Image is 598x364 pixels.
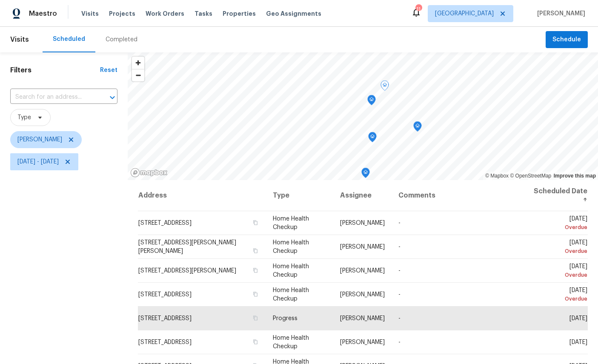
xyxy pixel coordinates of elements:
div: Map marker [381,80,389,94]
span: [PERSON_NAME] [17,135,62,144]
span: Visits [81,9,99,18]
span: Home Health Checkup [273,264,309,278]
span: [PERSON_NAME] [340,244,385,250]
a: Mapbox homepage [130,168,168,178]
span: [DATE] [533,287,587,303]
span: - [398,268,401,274]
button: Schedule [546,31,588,49]
button: Copy Address [252,267,259,274]
a: Mapbox [485,173,509,179]
div: Reset [100,66,117,75]
span: [STREET_ADDRESS][PERSON_NAME][PERSON_NAME] [138,240,236,254]
canvas: Map [128,52,598,180]
div: Overdue [533,271,587,279]
span: - [398,244,401,250]
span: Home Health Checkup [273,287,309,302]
span: Projects [109,9,135,18]
span: [DATE] [569,315,587,321]
span: [GEOGRAPHIC_DATA] [435,9,494,18]
span: Schedule [552,34,581,45]
button: Zoom out [132,69,144,81]
span: [STREET_ADDRESS] [138,292,192,298]
button: Open [106,92,118,103]
span: [PERSON_NAME] [340,339,385,345]
span: Visits [10,30,29,49]
span: Home Health Checkup [273,240,309,254]
span: [STREET_ADDRESS] [138,315,192,321]
div: Map marker [367,95,376,108]
input: Search for an address... [10,91,94,104]
th: Address [138,180,266,211]
span: Home Health Checkup [273,335,309,350]
span: Zoom out [132,69,144,81]
button: Zoom in [132,57,144,69]
div: Overdue [533,295,587,303]
button: Copy Address [252,290,259,298]
span: [PERSON_NAME] [340,268,385,274]
div: Overdue [533,223,587,232]
span: [PERSON_NAME] [340,292,385,298]
span: Type [17,113,31,122]
span: Geo Assignments [266,9,321,18]
span: Work Orders [146,9,184,18]
span: - [398,292,401,298]
div: Scheduled [53,35,85,43]
a: Improve this map [554,173,596,179]
button: Copy Address [252,338,259,346]
span: [DATE] [533,264,587,279]
span: [DATE] [533,240,587,255]
button: Copy Address [252,247,259,255]
div: Overdue [533,247,587,255]
span: [STREET_ADDRESS][PERSON_NAME] [138,268,236,274]
button: Copy Address [252,314,259,322]
span: - [398,220,401,226]
div: Map marker [368,132,377,145]
button: Copy Address [252,219,259,226]
th: Comments [392,180,526,211]
div: Completed [106,35,137,44]
span: [DATE] [533,216,587,232]
span: Home Health Checkup [273,216,309,230]
th: Assignee [333,180,392,211]
th: Type [266,180,333,211]
div: Map marker [361,168,370,181]
span: Tasks [195,11,212,17]
span: Progress [273,315,298,321]
th: Scheduled Date ↑ [526,180,588,211]
span: [PERSON_NAME] [534,9,585,18]
span: [PERSON_NAME] [340,315,385,321]
span: [DATE] [569,339,587,345]
div: Map marker [413,121,422,135]
h1: Filters [10,66,100,75]
a: OpenStreetMap [510,173,551,179]
span: [STREET_ADDRESS] [138,220,192,226]
span: [STREET_ADDRESS] [138,339,192,345]
span: [PERSON_NAME] [340,220,385,226]
div: 11 [415,5,421,14]
span: Maestro [29,9,57,18]
span: [DATE] - [DATE] [17,158,59,166]
span: - [398,315,401,321]
span: Properties [223,9,256,18]
span: - [398,339,401,345]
